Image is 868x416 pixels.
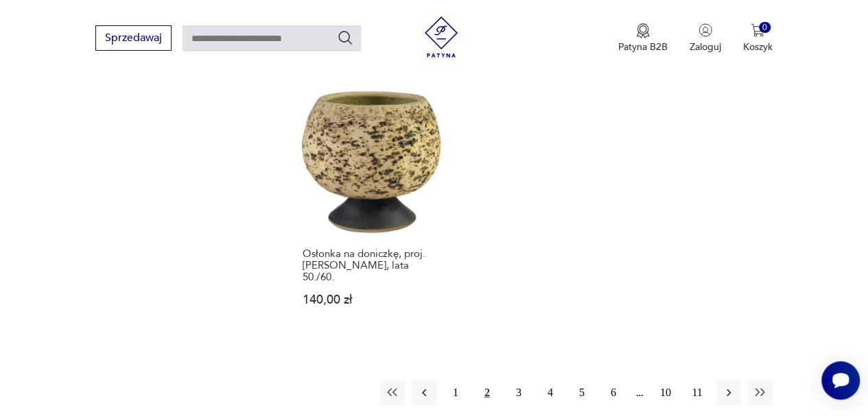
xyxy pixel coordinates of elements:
[296,88,446,333] a: Osłonka na doniczkę, proj. P. Groeneveldt, Dania, lata 50./60.Osłonka na doniczkę, proj. [PERSON_...
[821,361,860,400] iframe: Smartsupp widget button
[636,23,650,38] img: Ikona medalu
[685,380,709,405] button: 11
[95,25,172,51] button: Sprzedawaj
[303,294,440,306] p: 140,00 zł
[751,23,764,37] img: Ikona koszyka
[570,380,594,405] button: 5
[618,23,668,53] button: Patyna B2B
[601,380,626,405] button: 6
[699,23,712,37] img: Ikonka użytkownika
[506,380,531,405] button: 3
[690,40,721,53] p: Zaloguj
[421,16,462,58] img: Patyna - sklep z meblami i dekoracjami vintage
[653,380,678,405] button: 10
[95,34,172,44] a: Sprzedawaj
[618,40,668,53] p: Patyna B2B
[303,248,440,283] h3: Osłonka na doniczkę, proj. [PERSON_NAME], lata 50./60.
[690,23,721,53] button: Zaloguj
[759,22,771,34] div: 0
[538,380,563,405] button: 4
[443,380,468,405] button: 1
[743,40,773,53] p: Koszyk
[618,23,668,53] a: Ikona medaluPatyna B2B
[743,23,773,53] button: 0Koszyk
[337,29,353,46] button: Szukaj
[475,380,500,405] button: 2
